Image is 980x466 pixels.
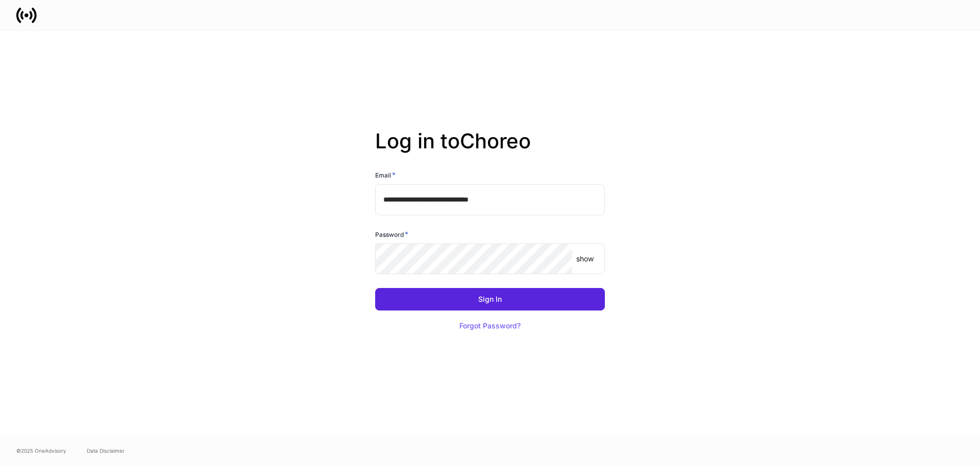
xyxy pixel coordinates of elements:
p: show [576,254,594,264]
button: Sign In [375,288,605,310]
h6: Email [375,170,396,180]
button: Forgot Password? [447,315,533,337]
a: Data Disclaimer [87,447,125,455]
h6: Password [375,229,408,239]
div: Forgot Password? [459,322,521,329]
h2: Log in to Choreo [375,129,605,170]
span: © 2025 OneAdvisory [16,447,66,455]
div: Sign In [478,296,502,303]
